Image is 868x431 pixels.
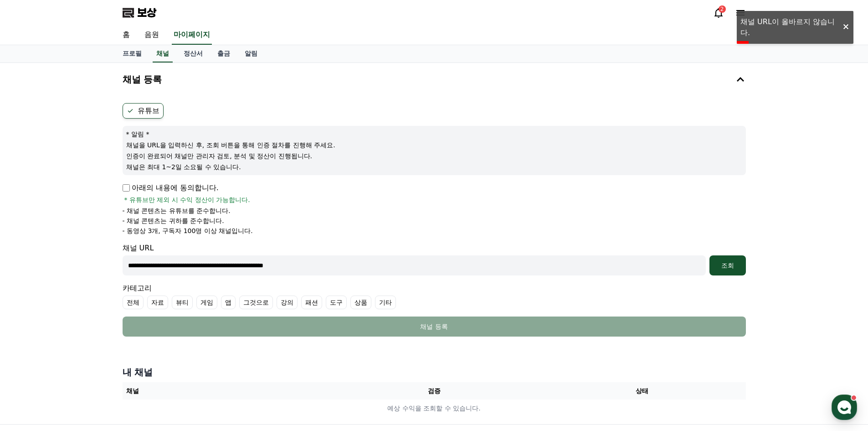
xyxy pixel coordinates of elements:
[123,284,152,292] font: 카테고리
[119,67,750,92] button: 채널 등록
[721,262,734,269] font: 조회
[636,387,648,395] font: 상태
[330,299,343,306] font: 도구
[3,289,60,312] a: 홈
[156,50,169,57] font: 채널
[243,299,269,306] font: 그것으로
[115,45,149,62] a: 프로필
[126,163,241,171] font: 채널은 최대 1~2일 소요될 수 있습니다.
[123,227,253,234] font: - 동영상 3개, 구독자 100명 이상 채널입니다.
[144,30,159,39] font: 음원
[123,207,231,214] font: - 채널 콘텐츠는 유튜브를 준수합니다.
[126,152,313,160] font: 인증이 완료되어 채널만 관리자 검토, 분석 및 정산이 진행됩니다.
[126,141,335,149] font: 채널을 URL을 입력하신 후, 조회 버튼을 통해 인증 절차를 진행해 주세요.
[123,5,156,20] a: 보상
[124,196,250,203] font: * 유튜브만 제외 시 수익 정산이 가능합니다.
[29,303,34,310] span: 홈
[123,217,224,224] font: - 채널 콘텐츠는 귀하를 준수합니다.
[141,303,152,310] span: 설정
[237,45,265,62] a: 알림
[428,387,441,395] font: 검증
[123,74,162,85] font: 채널 등록
[420,323,447,330] font: 채널 등록
[137,6,156,19] font: 보상
[123,317,746,337] button: 채널 등록
[281,299,293,306] font: 강의
[713,7,724,18] a: 2
[118,289,175,312] a: 설정
[210,45,237,62] a: 출금
[379,299,392,306] font: 기타
[115,26,137,45] a: 홈
[245,50,257,57] font: 알림
[123,50,142,57] font: 프로필
[720,6,724,12] font: 2
[138,106,159,115] font: 유튜브
[709,255,746,275] button: 조회
[305,299,318,306] font: 패션
[176,299,189,306] font: 뷰티
[217,50,230,57] font: 출금
[83,303,94,311] span: 대화
[123,244,154,252] font: 채널 URL
[127,299,139,306] font: 전체
[132,183,219,192] font: 아래의 내용에 동의합니다.
[60,289,118,312] a: 대화
[153,45,173,62] a: 채널
[123,367,153,378] font: 내 채널
[200,299,213,306] font: 게임
[184,50,203,57] font: 정산서
[174,30,210,39] font: 마이페이지
[225,299,231,306] font: 앱
[123,30,130,39] font: 홈
[137,26,166,45] a: 음원
[172,26,212,45] a: 마이페이지
[354,299,367,306] font: 상품
[176,45,210,62] a: 정산서
[387,405,480,412] font: 예상 수익을 조회할 수 있습니다.
[126,387,139,395] font: 채널
[151,299,164,306] font: 자료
